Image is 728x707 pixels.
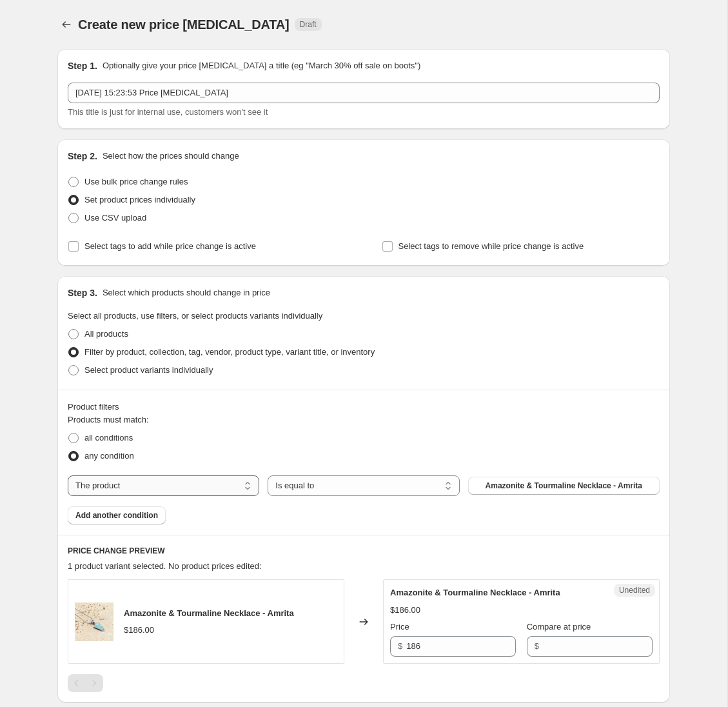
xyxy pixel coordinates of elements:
[68,415,149,424] span: Products must match:
[468,477,660,495] button: Amazonite & Tourmaline Necklace - Amrita
[535,641,539,651] span: $
[84,177,188,186] span: Use bulk price change rules
[78,17,290,32] span: Create new price [MEDICAL_DATA]
[68,561,262,571] span: 1 product variant selected. No product prices edited:
[68,107,268,117] span: This title is just for internal use, customers won't see it
[619,585,650,595] span: Unedited
[68,286,97,299] h2: Step 3.
[84,195,195,204] span: Set product prices individually
[75,602,113,641] img: Amazonitegarnetnecklace_80x.jpg
[398,241,584,251] span: Select tags to remove while price change is active
[103,59,420,72] p: Optionally give your price [MEDICAL_DATA] a title (eg "March 30% off sale on boots")
[84,365,213,375] span: Select product variants individually
[527,622,591,632] span: Compare at price
[68,150,97,163] h2: Step 2.
[68,59,97,72] h2: Step 1.
[390,604,420,617] div: $186.00
[398,641,402,651] span: $
[68,83,660,103] input: 30% off holiday sale
[84,329,128,339] span: All products
[68,506,166,524] button: Add another condition
[68,674,103,692] nav: Pagination
[84,347,375,357] span: Filter by product, collection, tag, vendor, product type, variant title, or inventory
[486,481,642,491] span: Amazonite & Tourmaline Necklace - Amrita
[68,401,660,413] div: Product filters
[390,622,409,632] span: Price
[75,510,158,521] span: Add another condition
[390,588,560,597] span: Amazonite & Tourmaline Necklace - Amrita
[103,286,270,299] p: Select which products should change in price
[103,150,239,163] p: Select how the prices should change
[57,15,75,34] button: Price change jobs
[124,624,154,637] div: $186.00
[124,608,294,618] span: Amazonite & Tourmaline Necklace - Amrita
[84,433,133,443] span: all conditions
[300,19,317,30] span: Draft
[84,213,146,223] span: Use CSV upload
[84,451,134,461] span: any condition
[84,241,256,251] span: Select tags to add while price change is active
[68,546,660,556] h6: PRICE CHANGE PREVIEW
[68,311,322,321] span: Select all products, use filters, or select products variants individually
